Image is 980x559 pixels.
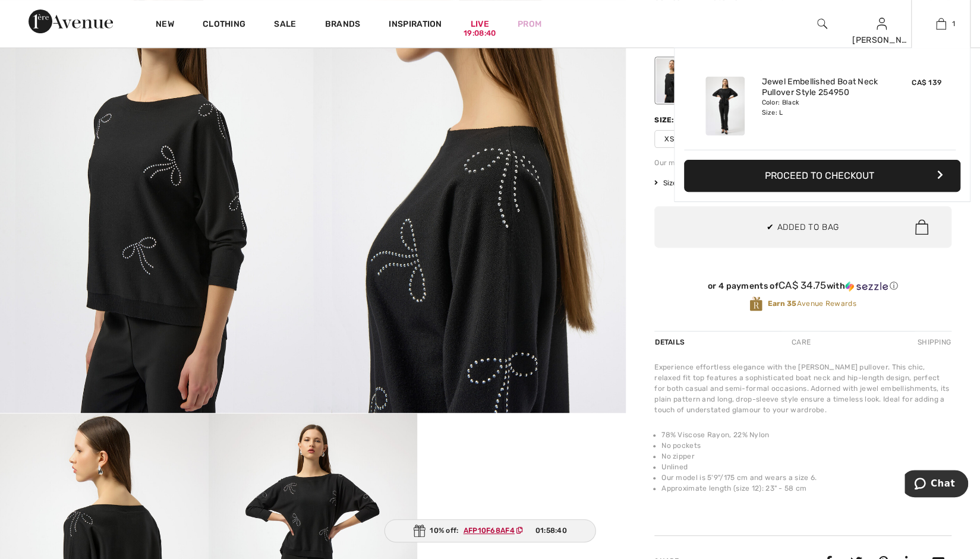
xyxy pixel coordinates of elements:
[845,281,888,292] img: Sezzle
[661,483,951,494] li: Approximate length (size 12): 23" - 58 cm
[384,519,596,542] div: 10% off:
[654,115,677,125] div: Size:
[749,296,762,312] img: Avenue Rewards
[767,299,796,308] strong: Earn 35
[413,525,425,537] img: Gift.svg
[767,298,856,309] span: Avenue Rewards
[782,331,821,353] div: Care
[761,77,878,98] a: Jewel Embellished Boat Neck Pullover Style 254950
[684,160,960,192] button: Proceed to Checkout
[661,451,951,462] li: No zipper
[654,280,951,292] div: or 4 payments of with
[464,526,515,535] ins: AFP10F68AF4
[29,10,113,33] img: 1ère Avenue
[654,206,951,248] button: ✔ Added to Bag
[912,78,941,87] span: CA$ 139
[156,19,174,31] a: New
[325,19,361,31] a: Brands
[877,18,887,29] a: Sign In
[705,77,745,135] img: Jewel Embellished Boat Neck Pullover Style 254950
[535,525,566,536] span: 01:58:40
[654,280,951,296] div: or 4 payments ofCA$ 34.75withSezzle Click to learn more about Sezzle
[471,18,489,30] a: Live19:08:40
[464,28,496,39] div: 19:08:40
[661,472,951,483] li: Our model is 5'9"/175 cm and wears a size 6.
[905,470,968,500] iframe: Opens a widget where you can chat to one of our agents
[852,34,910,46] div: [PERSON_NAME]
[936,17,946,31] img: My Bag
[661,440,951,451] li: No pockets
[389,19,442,31] span: Inspiration
[274,19,296,31] a: Sale
[661,429,951,440] li: 78% Viscose Rayon, 22% Nylon
[779,279,827,291] span: CA$ 34.75
[952,18,955,29] span: 1
[915,331,951,353] div: Shipping
[417,413,626,518] video: Your browser does not support the video tag.
[654,130,684,148] span: XS
[661,462,951,472] li: Unlined
[654,157,951,168] div: Our model is 5'9"/175 cm and wears a size 6.
[877,17,887,31] img: My Info
[518,18,541,30] a: Prom
[656,58,687,103] div: Black
[654,362,951,415] div: Experience effortless elegance with the [PERSON_NAME] pullover. This chic, relaxed fit top featur...
[912,17,970,31] a: 1
[761,98,878,117] div: Color: Black Size: L
[817,17,827,31] img: search the website
[203,19,245,31] a: Clothing
[654,331,688,353] div: Details
[654,178,699,188] span: Size Guide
